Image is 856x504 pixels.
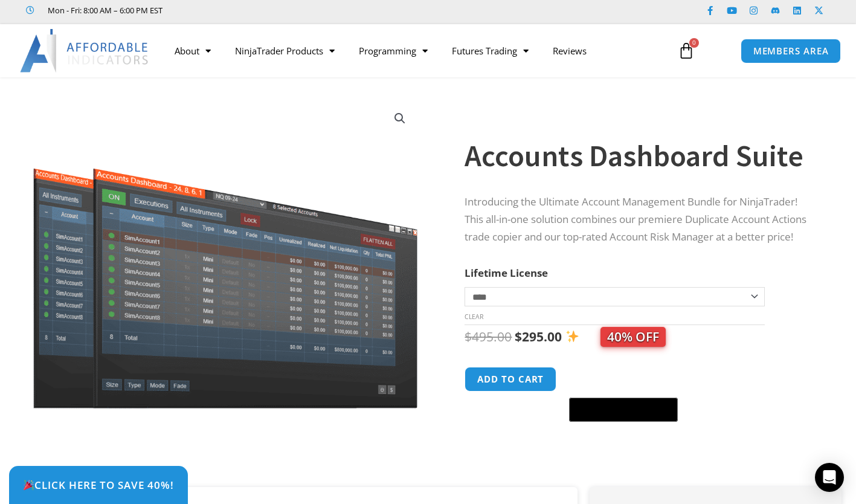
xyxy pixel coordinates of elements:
iframe: Customer reviews powered by Trustpilot [179,4,361,16]
iframe: PayPal Message 1 [465,430,817,440]
div: Open Intercom Messenger [815,463,844,492]
img: LogoAI | Affordable Indicators – NinjaTrader [20,29,150,73]
nav: Menu [163,37,668,65]
p: Introducing the Ultimate Account Management Bundle for NinjaTrader! This all-in-one solution comb... [465,193,817,246]
a: About [163,37,223,65]
span: MEMBERS AREA [753,47,829,56]
a: NinjaTrader Products [223,37,347,65]
span: 40% OFF [600,327,666,347]
a: MEMBERS AREA [741,39,842,63]
span: $ [465,328,472,345]
img: 🎉 [24,480,34,490]
label: Lifetime License [465,266,548,280]
h1: Accounts Dashboard Suite [465,135,817,177]
bdi: 495.00 [465,328,512,345]
iframe: Secure express checkout frame [567,365,675,394]
a: Programming [347,37,440,65]
a: 0 [660,33,713,68]
a: Reviews [541,37,599,65]
a: Futures Trading [440,37,541,65]
a: 🎉Click Here to save 40%! [9,466,188,504]
a: Clear options [465,312,483,321]
span: Mon - Fri: 8:00 AM – 6:00 PM EST [45,3,163,18]
span: $ [515,328,522,345]
img: ✨ [566,330,579,343]
button: Buy with GPay [569,398,678,422]
span: Click Here to save 40%! [23,480,174,490]
button: Add to cart [465,367,556,392]
span: 0 [689,38,699,48]
a: View full-screen image gallery [389,108,411,129]
bdi: 295.00 [515,328,562,345]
